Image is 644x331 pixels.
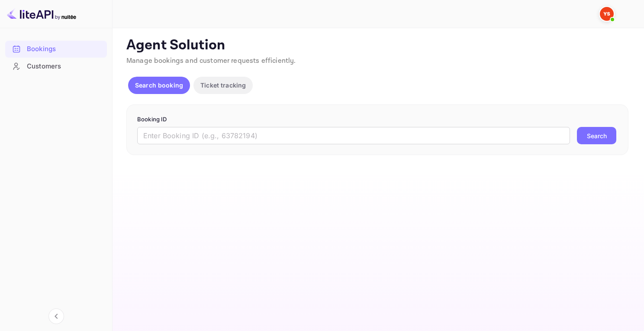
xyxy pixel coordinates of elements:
span: Manage bookings and customer requests efficiently. [126,56,296,65]
div: Customers [5,58,107,75]
button: Collapse navigation [48,308,64,324]
img: LiteAPI logo [7,7,76,21]
p: Search booking [135,81,183,90]
div: Bookings [27,44,103,54]
img: Yandex Support [600,7,614,21]
input: Enter Booking ID (e.g., 63782194) [137,127,570,144]
p: Booking ID [137,115,618,124]
button: Search [577,127,616,144]
p: Agent Solution [126,37,628,54]
p: Ticket tracking [200,81,246,90]
a: Customers [5,58,107,74]
a: Bookings [5,41,107,57]
div: Customers [27,62,103,71]
div: Bookings [5,41,107,58]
